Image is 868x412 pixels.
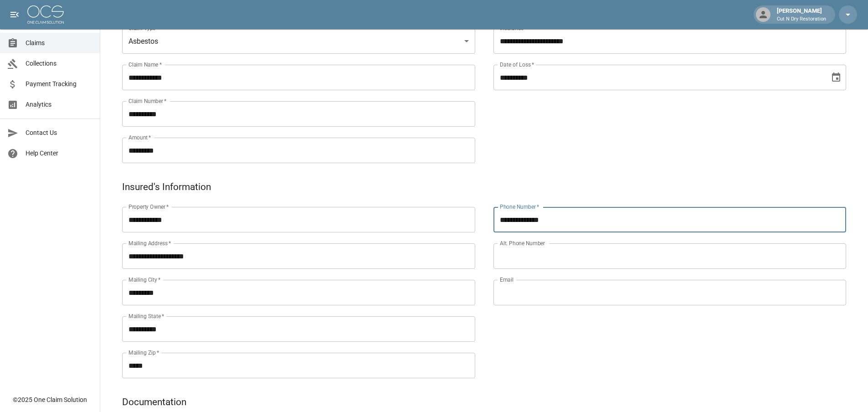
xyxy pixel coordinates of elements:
p: Cut N Dry Restoration [777,15,826,23]
div: © 2025 One Claim Solution [13,395,87,404]
button: open drawer [5,5,24,24]
label: Alt. Phone Number [500,239,545,247]
span: Payment Tracking [26,79,92,89]
label: Mailing State [128,312,164,320]
label: Mailing Address [128,239,171,247]
label: Mailing Zip [128,349,159,356]
span: Help Center [26,149,92,158]
button: Choose date, selected date is Aug 18, 2025 [827,68,845,87]
span: Collections [26,59,92,68]
label: Property Owner [128,203,169,211]
img: ocs-logo-white-transparent.png [27,5,64,24]
span: Claims [26,38,92,48]
span: Analytics [26,100,92,109]
label: Mailing City [128,276,161,283]
label: Email [500,276,514,283]
label: Phone Number [500,203,539,211]
div: [PERSON_NAME] [773,6,830,23]
label: Claim Number [128,97,166,105]
label: Amount [128,134,151,141]
span: Contact Us [26,128,92,138]
label: Date of Loss [500,61,534,68]
div: Asbestos [122,28,475,54]
label: Claim Name [128,61,162,68]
